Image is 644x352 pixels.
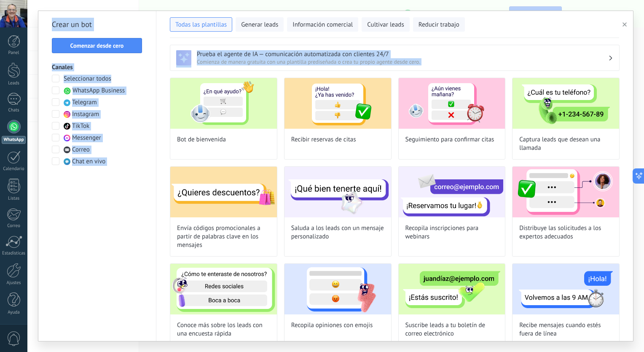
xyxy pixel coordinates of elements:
button: Generar leads [236,17,284,32]
span: Captura leads que desean una llamada [519,135,612,152]
span: Suscribe leads a tu boletín de correo electrónico [405,321,499,338]
span: Comienza de manera gratuita con una plantilla prediseñada o crea tu propio agente desde cero. [197,58,608,65]
span: Instagram [72,110,99,119]
img: Conoce más sobre los leads con una encuesta rápida [170,264,277,314]
h3: Canales [52,63,142,71]
div: Listas [2,196,26,201]
span: Recibir reservas de citas [291,135,356,144]
div: Ayuda [2,310,26,315]
img: Recopila inscripciones para webinars [399,167,505,217]
span: Envía códigos promocionales a partir de palabras clave en los mensajes [177,224,270,249]
span: Recibe mensajes cuando estés fuera de línea [519,321,612,338]
button: Comenzar desde cero [52,38,142,53]
img: Bot de bienvenida [170,78,277,129]
img: Envía códigos promocionales a partir de palabras clave en los mensajes [170,167,277,217]
span: Distribuye las solicitudes a los expertos adecuados [519,224,612,241]
span: Recopila opiniones con emojis [291,321,373,330]
img: Captura leads que desean una llamada [513,78,619,129]
div: Estadísticas [2,251,26,256]
button: Información comercial [287,17,358,32]
div: Chats [2,108,26,113]
img: Saluda a los leads con un mensaje personalizado [284,167,391,217]
span: Conoce más sobre los leads con una encuesta rápida [177,321,270,338]
div: Panel [2,50,26,56]
span: Seguimiento para confirmar citas [405,135,494,144]
span: Comenzar desde cero [70,43,124,49]
img: Recopila opiniones con emojis [284,264,391,314]
h3: Prueba el agente de IA — comunicación automatizada con clientes 24/7 [197,50,608,58]
img: Distribuye las solicitudes a los expertos adecuados [513,167,619,217]
div: Ajustes [2,280,26,286]
img: Suscribe leads a tu boletín de correo electrónico [399,264,505,314]
span: Generar leads [241,21,278,29]
button: Todas las plantillas [170,17,232,32]
div: Correo [2,223,26,229]
span: Messenger [72,134,101,142]
img: Recibir reservas de citas [284,78,391,129]
span: Telegram [72,98,97,107]
span: TikTok [72,122,89,130]
button: Reducir trabajo [413,17,465,32]
div: WhatsApp [2,136,26,144]
span: Seleccionar todos [64,75,111,83]
span: Chat en vivo [72,157,105,166]
span: Saluda a los leads con un mensaje personalizado [291,224,384,241]
h2: Crear un bot [52,18,142,31]
span: WhatsApp Business [72,87,125,95]
span: Correo [72,146,90,154]
button: Cultivar leads [362,17,409,32]
span: Reducir trabajo [419,21,459,29]
span: Cultivar leads [367,21,404,29]
span: Todas las plantillas [175,21,227,29]
span: Recopila inscripciones para webinars [405,224,499,241]
span: Información comercial [292,21,353,29]
img: Seguimiento para confirmar citas [399,78,505,129]
div: Leads [2,81,26,86]
span: Bot de bienvenida [177,135,226,144]
img: Recibe mensajes cuando estés fuera de línea [513,264,619,314]
div: Calendario [2,166,26,172]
